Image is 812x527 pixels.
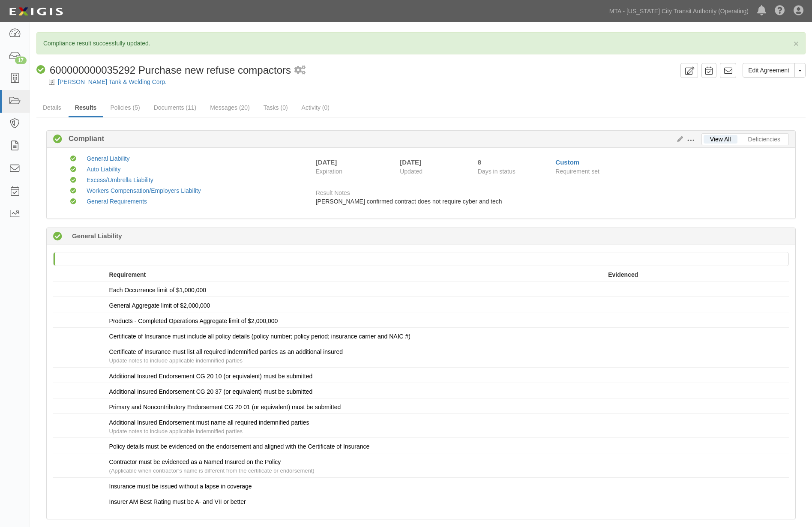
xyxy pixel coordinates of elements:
[70,199,76,205] i: Compliant
[400,168,422,175] span: Updated
[70,177,76,183] i: Compliant
[36,66,45,75] i: Compliant
[53,232,62,241] i: Compliant 8 days (since 09/02/2025)
[109,458,281,465] span: Contractor must be evidenced as a Named Insured on the Policy
[53,135,62,144] i: Compliant
[109,443,370,450] span: Policy details must be evidenced on the endorsement and aligned with the Certificate of Insurance
[87,155,129,162] a: General Liability
[704,135,737,144] a: View All
[295,99,336,116] a: Activity (0)
[109,388,313,395] span: Additional Insured Endorsement CG 20 37 (or equivalent) must be submitted
[109,287,206,293] span: Each Occurrence limit of $1,000,000
[316,158,337,167] div: [DATE]
[87,198,147,205] a: General Requirements
[36,99,68,116] a: Details
[109,428,243,434] span: Update notes to include applicable indemnified parties
[605,3,753,20] a: MTA - [US_STATE] City Transit Authority (Operating)
[555,168,599,175] span: Requirement set
[794,39,799,48] button: Close
[674,136,683,143] a: Edit Results
[109,483,252,490] span: Insurance must be issued without a lapse in coverage
[294,66,306,75] i: 1 scheduled workflow
[36,63,291,78] div: 600000000035292 Purchase new refuse compactors
[72,231,122,240] b: General Liability
[109,498,246,505] span: Insurer AM Best Rating must be A- and VII or better
[775,6,785,16] i: Help Center - Complianz
[109,302,210,309] span: General Aggregate limit of $2,000,000
[316,189,350,196] span: Result Notes
[109,467,315,474] span: (Applicable when contractor’s name is different from the certificate or endorsement)
[70,156,76,162] i: Compliant
[204,99,256,116] a: Messages (20)
[316,167,394,176] span: Expiration
[58,78,167,85] a: [PERSON_NAME] Tank & Welding Corp.
[478,158,549,167] div: Since 09/02/2025
[109,333,410,340] span: Certificate of Insurance must include all policy details (policy number; policy period; insurance...
[87,187,201,194] a: Workers Compensation/Employers Liability
[478,168,515,175] span: Days in status
[742,135,787,144] a: Deficiencies
[15,57,27,64] div: 17
[109,271,146,278] strong: Requirement
[400,158,465,167] div: [DATE]
[87,177,153,183] a: Excess/Umbrella Liability
[69,99,103,117] a: Results
[70,188,76,194] i: Compliant
[109,404,341,410] span: Primary and Noncontributory Endorsement CG 20 01 (or equivalent) must be submitted
[608,271,638,278] strong: Evidenced
[109,357,243,364] span: Update notes to include applicable indemnified parties
[87,166,120,173] a: Auto Liability
[743,63,795,78] a: Edit Agreement
[6,4,66,19] img: logo-5460c22ac91f19d4615b14bd174203de0afe785f0fc80cf4dbbc73dc1793850b.png
[257,99,294,116] a: Tasks (0)
[109,317,278,324] span: Products - Completed Operations Aggregate limit of $2,000,000
[147,99,203,116] a: Documents (11)
[316,197,782,206] div: [PERSON_NAME] confirmed contract does not require cyber and tech
[794,39,799,48] span: ×
[70,167,76,173] i: Compliant
[62,134,104,144] b: Compliant
[43,39,799,48] p: Compliance result successfully updated.
[50,64,291,76] span: 600000000035292 Purchase new refuse compactors
[555,159,579,166] a: Custom
[104,99,146,116] a: Policies (5)
[109,373,313,380] span: Additional Insured Endorsement CG 20 10 (or equivalent) must be submitted
[109,419,309,426] span: Additional Insured Endorsement must name all required indemnified parties
[109,348,343,355] span: Certificate of Insurance must list all required indemnified parties as an additional insured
